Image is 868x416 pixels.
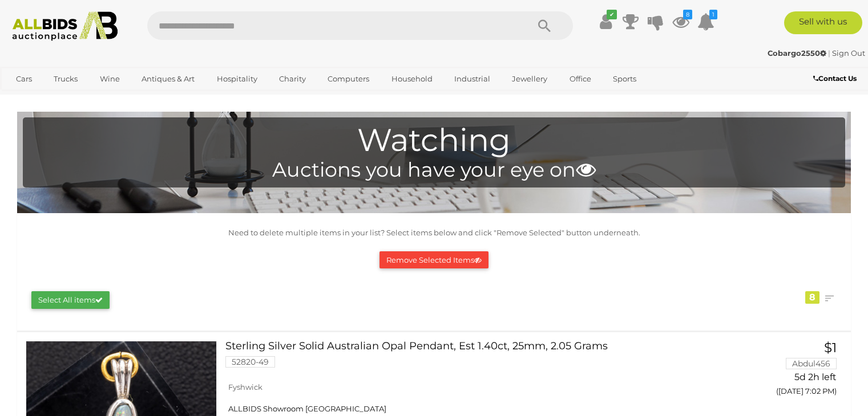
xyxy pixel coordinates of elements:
[23,226,845,239] p: Need to delete multiple items in your list? Select items below and click "Remove Selected" button...
[6,11,124,41] img: Allbids.com.au
[31,291,110,309] button: Select All items
[605,70,644,88] a: Sports
[768,48,828,58] a: Cobargo2550
[9,70,39,88] a: Cars
[209,70,265,88] a: Hospitality
[516,11,573,40] button: Search
[721,341,840,402] a: $1 Abdul456 5d 2h left ([DATE] 7:02 PM)
[92,70,127,88] a: Wine
[134,70,202,88] a: Antiques & Art
[447,70,498,88] a: Industrial
[828,48,830,58] span: |
[272,70,313,88] a: Charity
[683,10,692,19] i: 8
[504,70,555,88] a: Jewellery
[784,11,862,34] a: Sell with us
[672,11,689,32] a: 8
[597,11,614,32] a: ✔
[46,70,85,88] a: Trucks
[824,340,837,356] span: $1
[813,72,859,85] a: Contact Us
[29,159,839,181] h4: Auctions you have your eye on
[813,74,857,83] b: Contact Us
[9,88,104,107] a: [GEOGRAPHIC_DATA]
[768,48,826,58] strong: Cobargo2550
[234,341,703,376] a: Sterling Silver Solid Australian Opal Pendant, Est 1.40ct, 25mm, 2.05 Grams 52820-49
[320,70,377,88] a: Computers
[29,123,839,158] h1: Watching
[380,251,488,269] button: Remove Selected Items
[384,70,440,88] a: Household
[697,11,714,32] a: 1
[709,10,717,19] i: 1
[832,48,865,58] a: Sign Out
[562,70,599,88] a: Office
[805,291,819,304] div: 8
[607,10,617,19] i: ✔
